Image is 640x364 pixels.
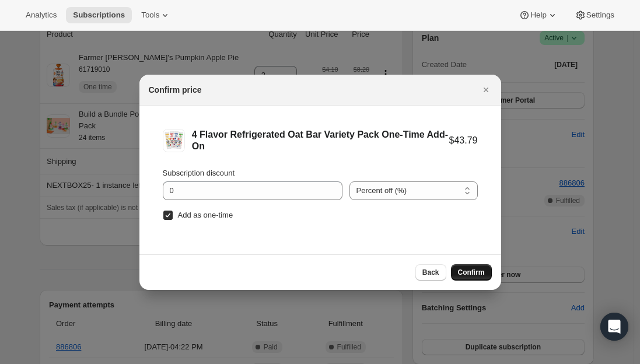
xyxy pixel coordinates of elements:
span: Back [422,268,439,277]
button: Confirm [451,264,492,281]
span: Help [530,10,546,20]
div: $43.79 [449,135,478,146]
button: Back [415,264,446,281]
span: Tools [141,10,159,20]
div: 4 Flavor Refrigerated Oat Bar Variety Pack One-Time Add-On [192,129,449,152]
button: Help [512,7,565,23]
span: Subscription discount [163,169,235,177]
h2: Confirm price [149,84,202,96]
span: Analytics [26,10,57,20]
button: Subscriptions [66,7,132,23]
span: Settings [586,10,614,20]
button: Settings [568,7,621,23]
button: Analytics [19,7,64,23]
img: 4 Flavor Refrigerated Oat Bar Variety Pack One-Time Add-On [163,129,185,151]
span: Subscriptions [73,10,125,20]
span: Confirm [458,268,485,277]
button: Tools [134,7,178,23]
div: Open Intercom Messenger [600,313,628,341]
span: Add as one-time [178,211,233,219]
button: Close [478,82,494,98]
